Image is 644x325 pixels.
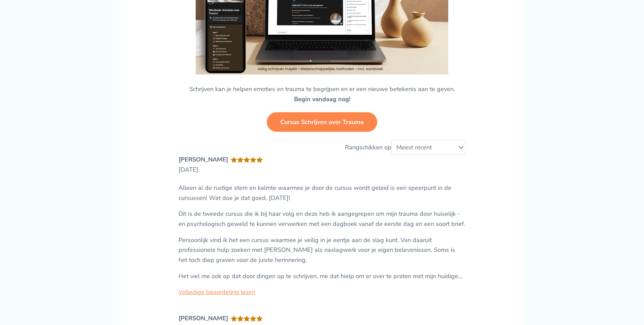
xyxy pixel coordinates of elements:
div: [PERSON_NAME] [179,155,228,165]
a: Volledige beoordeling lezen [179,288,255,296]
div: [PERSON_NAME] [179,314,228,324]
p: Alleen al de rustige stem en kalmte waarmee je door de cursus wordt geleid is een speerpunt in de... [179,183,465,203]
a: Cursus Schrijven over Trauma [267,112,377,132]
time: [DATE] [179,165,198,175]
p: Schrijven kan je helpen emoties en trauma te begrijpen en er een nieuwe betekenis aan te geven. [179,84,465,104]
span: Rangschikken op [345,143,391,151]
p: Persoonlijk vind ik het een cursus waarmee je veilig in je eentje aan de slag kunt. Van daaruit p... [179,235,465,265]
span: Gewaardeerd uit 5 [231,156,263,178]
p: Dit is de tweede cursus die ik bij haar volg en deze heb ik aangegrepen om mijn trauma door huise... [179,209,465,229]
strong: Begin vandaag nog! [294,95,350,103]
p: Het viel me ook op dat door dingen op te schrijven, me dat hielp om er over te praten met mijn hu... [179,271,465,282]
div: Online Schrijfcursus voor Traumaverwerking in 14 dagen + Werkboek Gewaardeerd met 5 van de 5 [231,315,263,322]
div: Online Schrijfcursus voor Traumaverwerking in 14 dagen + Werkboek Gewaardeerd met 5 van de 5 [231,156,263,163]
